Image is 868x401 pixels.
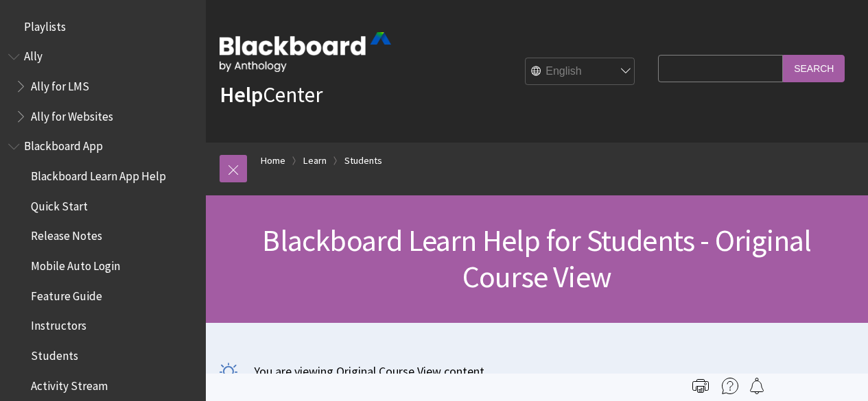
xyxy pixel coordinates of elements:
[220,32,391,72] img: Blackboard by Anthology
[262,221,811,295] span: Blackboard Learn Help for Students - Original Course View
[692,378,709,394] img: Print
[31,75,89,93] span: Ally for LMS
[8,45,198,128] nav: Book outline for Anthology Ally Help
[31,254,120,273] span: Mobile Auto Login
[722,378,738,394] img: More help
[24,135,103,154] span: Blackboard App
[526,58,635,86] select: Site Language Selector
[31,225,102,243] span: Release Notes
[344,152,382,169] a: Students
[31,315,86,333] span: Instructors
[24,45,43,64] span: Ally
[783,55,845,82] input: Search
[220,81,322,108] a: HelpCenter
[220,363,854,380] p: You are viewing Original Course View content
[220,81,263,108] strong: Help
[31,165,166,183] span: Blackboard Learn App Help
[749,378,765,394] img: Follow this page
[261,152,285,169] a: Home
[31,374,108,393] span: Activity Stream
[8,15,198,38] nav: Book outline for Playlists
[24,15,66,34] span: Playlists
[303,152,327,169] a: Learn
[31,195,88,213] span: Quick Start
[31,284,102,303] span: Feature Guide
[31,344,78,363] span: Students
[31,105,113,123] span: Ally for Websites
